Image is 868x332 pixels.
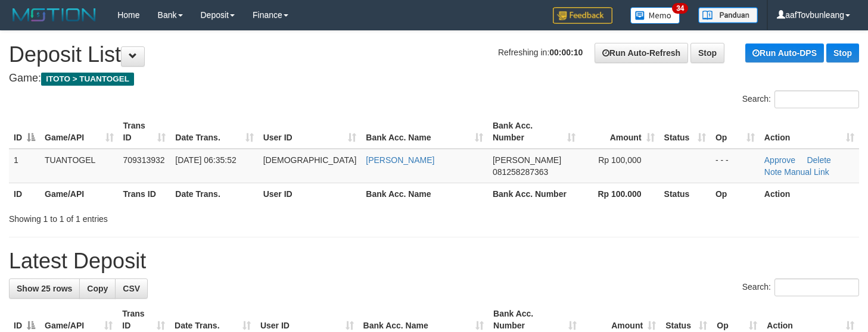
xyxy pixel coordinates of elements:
[123,155,165,165] span: 709313932
[826,43,859,62] a: Stop
[488,115,580,149] th: Bank Acc. Number: activate to sort column ascending
[690,43,724,63] a: Stop
[698,7,758,23] img: panduan.png
[9,73,859,84] h4: Game:
[40,183,119,205] th: Game/API
[742,90,859,108] label: Search:
[259,115,362,149] th: User ID: activate to sort column ascending
[764,167,782,177] a: Note
[807,155,830,165] a: Delete
[175,155,236,165] span: [DATE] 06:35:52
[742,278,859,296] label: Search:
[553,7,612,24] img: Feedback.jpg
[659,115,711,149] th: Status: activate to sort column ascending
[488,183,580,205] th: Bank Acc. Number
[493,155,561,165] span: [PERSON_NAME]
[493,167,548,177] span: Copy 081258287363 to clipboard
[764,155,795,165] a: Approve
[745,43,824,62] a: Run Auto-DPS
[361,115,488,149] th: Bank Acc. Name: activate to sort column ascending
[595,43,688,63] a: Run Auto-Refresh
[79,278,116,299] a: Copy
[630,7,680,24] img: Button%20Memo.svg
[170,183,258,205] th: Date Trans.
[498,48,583,57] span: Refreshing in:
[9,115,40,149] th: ID: activate to sort column descending
[17,284,72,293] span: Show 25 rows
[774,278,859,296] input: Search:
[711,115,760,149] th: Op: activate to sort column ascending
[366,155,434,165] a: [PERSON_NAME]
[711,183,760,205] th: Op
[9,208,353,225] div: Showing 1 to 1 of 1 entries
[123,284,140,293] span: CSV
[263,155,357,165] span: [DEMOGRAPHIC_DATA]
[259,183,362,205] th: User ID
[760,115,859,149] th: Action: activate to sort column ascending
[9,149,40,183] td: 1
[9,6,99,24] img: MOTION_logo.png
[9,43,859,67] h1: Deposit List
[9,278,80,299] a: Show 25 rows
[774,90,859,108] input: Search:
[598,155,641,165] span: Rp 100,000
[9,249,859,273] h1: Latest Deposit
[659,183,711,205] th: Status
[40,115,119,149] th: Game/API: activate to sort column ascending
[672,3,688,14] span: 34
[119,115,171,149] th: Trans ID: activate to sort column ascending
[115,278,148,299] a: CSV
[170,115,258,149] th: Date Trans.: activate to sort column ascending
[711,149,760,183] td: - - -
[9,183,40,205] th: ID
[580,183,659,205] th: Rp 100.000
[784,167,829,177] a: Manual Link
[119,183,171,205] th: Trans ID
[41,73,134,86] span: ITOTO > TUANTOGEL
[549,48,583,57] strong: 00:00:10
[580,115,659,149] th: Amount: activate to sort column ascending
[760,183,859,205] th: Action
[40,149,119,183] td: TUANTOGEL
[361,183,488,205] th: Bank Acc. Name
[87,284,108,293] span: Copy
